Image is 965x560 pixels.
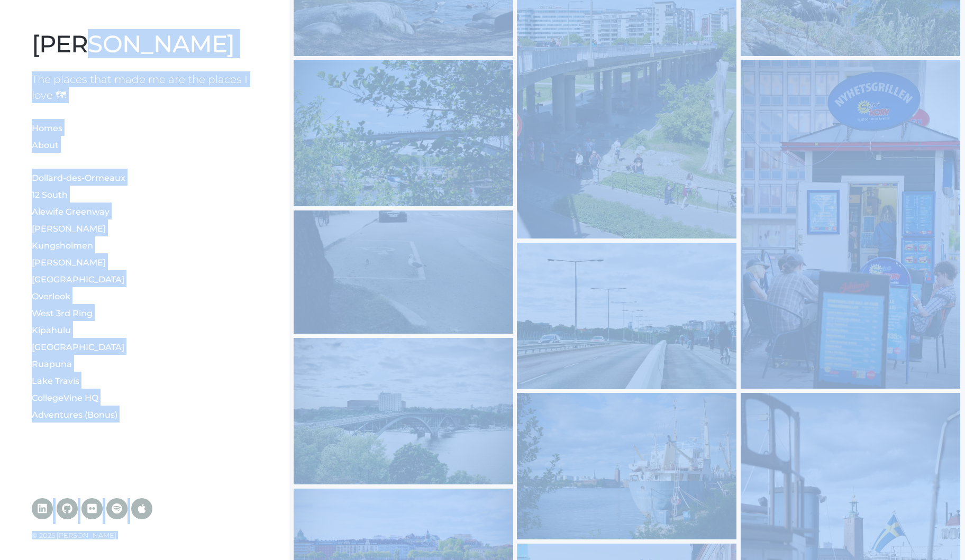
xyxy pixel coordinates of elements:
a: Adventures (Bonus) [32,410,117,420]
a: CollegeVine HQ [32,393,98,403]
a: Lake Travis [32,376,79,386]
a: [PERSON_NAME] [32,29,234,58]
h1: The places that made me are the places I love 🗺 [32,71,258,103]
a: 12 South [32,190,68,200]
a: Alewife Greenway [32,207,110,217]
a: [PERSON_NAME] [32,224,106,234]
a: West 3rd Ring [32,308,93,318]
span: © 2025 [PERSON_NAME] [32,531,116,539]
a: Dollard-des-Ormeaux [32,173,125,183]
a: Ruapuna [32,359,72,369]
a: Overlook [32,291,70,301]
a: Homes [32,123,62,133]
a: [GEOGRAPHIC_DATA] [32,342,124,352]
a: About [32,140,59,150]
a: Kipahulu [32,325,71,335]
a: Kungsholmen [32,241,93,251]
a: [GEOGRAPHIC_DATA] [32,274,124,284]
a: [PERSON_NAME] [32,258,106,268]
